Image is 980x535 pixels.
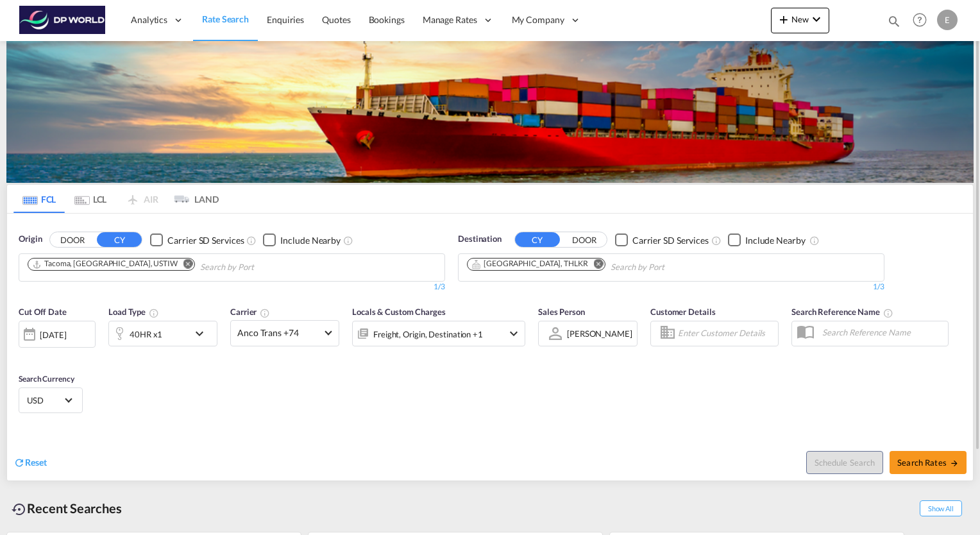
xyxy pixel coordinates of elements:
div: Include Nearby [745,234,806,247]
button: Remove [175,259,194,271]
md-pagination-wrapper: Use the left and right arrow keys to navigate between tabs [13,185,219,213]
div: icon-magnify [887,14,901,33]
md-icon: icon-information-outline [149,308,159,318]
div: Tacoma, WA, USTIW [32,259,178,269]
md-icon: The selected Trucker/Carrierwill be displayed in the rate results If the rates are from another f... [260,308,270,318]
md-chips-wrap: Chips container. Use arrow keys to select chips. [465,254,738,278]
md-tab-item: LCL [65,185,116,213]
md-datepicker: Select [19,346,28,363]
md-icon: icon-arrow-right [950,459,959,468]
input: Enter Customer Details [678,324,774,343]
md-icon: icon-chevron-down [192,326,214,341]
span: Search Rates [897,457,959,468]
button: Remove [586,259,605,271]
div: Help [909,9,937,32]
span: USD [27,395,63,406]
div: Include Nearby [280,234,341,247]
md-icon: Unchecked: Search for CY (Container Yard) services for all selected carriers.Checked : Search for... [711,235,722,246]
div: Carrier SD Services [632,234,709,247]
input: Chips input. [200,257,322,278]
button: CY [515,232,560,247]
md-icon: Unchecked: Ignores neighbouring ports when fetching rates.Checked : Includes neighbouring ports w... [809,235,820,246]
span: New [776,14,824,24]
span: Cut Off Date [19,307,67,317]
span: Sales Person [538,307,585,317]
div: [PERSON_NAME] [567,328,632,339]
md-checkbox: Checkbox No Ink [263,233,341,246]
md-select: Sales Person: Eugene Kim [566,324,634,343]
md-icon: Unchecked: Search for CY (Container Yard) services for all selected carriers.Checked : Search for... [246,235,257,246]
md-icon: icon-chevron-down [809,12,824,27]
div: 1/3 [458,282,884,293]
md-icon: icon-magnify [887,14,901,28]
md-checkbox: Checkbox No Ink [150,233,244,246]
span: Load Type [108,307,159,317]
span: Customer Details [650,307,715,317]
span: Search Currency [19,374,74,384]
md-chips-wrap: Chips container. Use arrow keys to select chips. [26,254,327,278]
img: c08ca190194411f088ed0f3ba295208c.png [19,6,106,35]
md-icon: icon-refresh [13,457,25,468]
span: Enquiries [267,14,304,25]
div: Recent Searches [6,494,127,523]
div: [DATE] [40,329,66,341]
button: DOOR [50,233,95,248]
input: Chips input. [611,257,732,278]
div: E [937,10,958,30]
md-checkbox: Checkbox No Ink [728,233,806,246]
div: 1/3 [19,282,445,293]
span: Bookings [369,14,405,25]
span: Locals & Custom Charges [352,307,446,317]
button: Search Ratesicon-arrow-right [890,451,967,474]
input: Search Reference Name [816,323,948,342]
md-tab-item: FCL [13,185,65,213]
span: Rate Search [202,13,249,24]
div: [DATE] [19,321,96,348]
button: icon-plus 400-fgNewicon-chevron-down [771,8,829,33]
img: LCL+%26+FCL+BACKGROUND.png [6,41,974,183]
span: Anco Trans +74 [237,327,321,339]
span: Show All [920,500,962,516]
button: DOOR [562,233,607,248]
button: CY [97,232,142,247]
span: Manage Rates [423,13,477,26]
div: Freight Origin Destination Factory Stuffingicon-chevron-down [352,321,525,346]
md-icon: icon-plus 400-fg [776,12,791,27]
span: Reset [25,457,47,468]
div: Press delete to remove this chip. [32,259,180,269]
md-icon: Unchecked: Ignores neighbouring ports when fetching rates.Checked : Includes neighbouring ports w... [343,235,353,246]
md-select: Select Currency: $ USDUnited States Dollar [26,391,76,409]
span: Help [909,9,931,31]
div: Freight Origin Destination Factory Stuffing [373,325,483,343]
div: 40HR x1icon-chevron-down [108,321,217,346]
div: OriginDOOR CY Checkbox No InkUnchecked: Search for CY (Container Yard) services for all selected ... [7,214,973,480]
div: Carrier SD Services [167,234,244,247]
span: Carrier [230,307,270,317]
div: Press delete to remove this chip. [471,259,591,269]
span: Search Reference Name [791,307,893,317]
md-icon: Your search will be saved by the below given name [883,308,893,318]
div: icon-refreshReset [13,456,47,470]
span: Origin [19,233,42,246]
span: Destination [458,233,502,246]
md-tab-item: LAND [167,185,219,213]
div: 40HR x1 [130,325,162,343]
span: My Company [512,13,564,26]
md-checkbox: Checkbox No Ink [615,233,709,246]
md-icon: icon-chevron-down [506,326,521,341]
div: Lat Krabang, THLKR [471,259,588,269]
span: Analytics [131,13,167,26]
button: Note: By default Schedule search will only considerorigin ports, destination ports and cut off da... [806,451,883,474]
span: Quotes [322,14,350,25]
md-icon: icon-backup-restore [12,502,27,517]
